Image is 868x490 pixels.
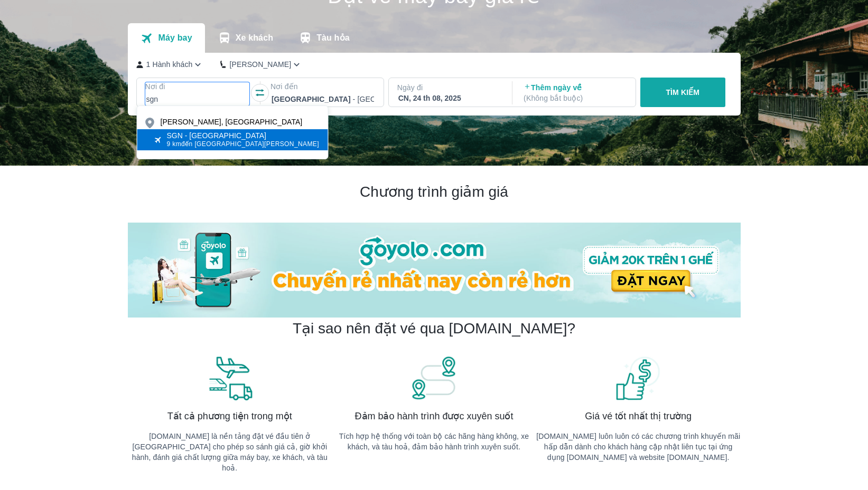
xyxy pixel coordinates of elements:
[536,431,741,463] p: [DOMAIN_NAME] luôn luôn có các chương trình khuyến mãi hấp dẫn dành cho khách hàng cập nhật liên ...
[167,140,320,148] span: đến [GEOGRAPHIC_DATA][PERSON_NAME]
[270,81,375,92] p: Nơi đến
[236,33,273,43] p: Xe khách
[128,23,362,53] div: transportation tabs
[128,182,741,201] h2: Chương trình giảm giá
[136,59,204,70] button: 1 Hành khách
[293,319,575,338] h2: Tại sao nên đặt vé qua [DOMAIN_NAME]?
[524,93,626,103] p: ( Không bắt buộc )
[128,431,332,473] p: [DOMAIN_NAME] là nền tảng đặt vé đầu tiên ở [GEOGRAPHIC_DATA] cho phép so sánh giá cả, giờ khởi h...
[167,140,182,148] span: 9 km
[398,93,501,103] div: CN, 24 th 08, 2025
[355,410,514,422] span: Đảm bảo hành trình được xuyên suốt
[585,410,692,422] span: Giá vé tốt nhất thị trường
[229,59,291,70] p: [PERSON_NAME]
[220,59,302,70] button: [PERSON_NAME]
[146,59,193,70] p: 1 Hành khách
[524,82,626,103] p: Thêm ngày về
[614,355,662,401] img: banner
[158,33,192,43] p: Máy bay
[161,117,303,127] div: [PERSON_NAME], [GEOGRAPHIC_DATA]
[332,431,536,452] p: Tích hợp hệ thống với toàn bộ các hãng hàng không, xe khách, và tàu hoả, đảm bảo hành trình xuyên...
[145,81,250,92] p: Nơi đi
[167,131,320,140] div: SGN - [GEOGRAPHIC_DATA]
[128,223,741,318] img: banner-home
[206,355,254,401] img: banner
[410,355,458,401] img: banner
[167,410,292,422] span: Tất cả phương tiện trong một
[397,82,502,93] p: Ngày đi
[316,33,350,43] p: Tàu hỏa
[640,78,725,107] button: TÌM KIẾM
[666,87,699,98] p: TÌM KIẾM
